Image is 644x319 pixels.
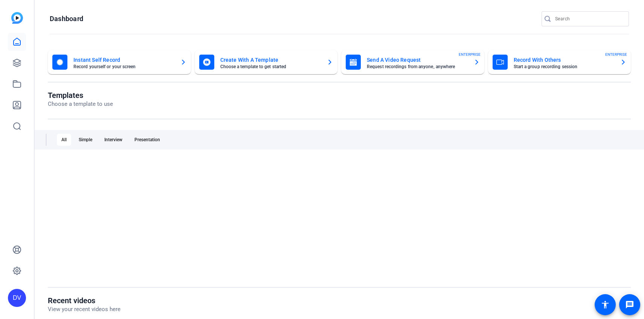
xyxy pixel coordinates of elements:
mat-card-subtitle: Record yourself or your screen [73,64,174,69]
h1: Recent videos [48,296,121,305]
h1: Templates [48,91,113,100]
mat-card-subtitle: Request recordings from anyone, anywhere [367,64,468,69]
input: Search [555,14,623,23]
mat-card-title: Create With A Template [220,55,321,64]
mat-card-subtitle: Start a group recording session [514,64,615,69]
img: blue-gradient.svg [11,12,23,24]
mat-card-title: Instant Self Record [73,55,174,64]
mat-icon: message [625,300,634,309]
mat-card-title: Record With Others [514,55,615,64]
span: ENTERPRISE [605,52,627,57]
div: All [57,134,71,146]
mat-icon: accessibility [601,300,610,309]
div: Simple [74,134,97,146]
mat-card-subtitle: Choose a template to get started [220,64,321,69]
div: Interview [100,134,127,146]
mat-card-title: Send A Video Request [367,55,468,64]
p: Choose a template to use [48,100,113,108]
span: ENTERPRISE [459,52,481,57]
div: Presentation [130,134,165,146]
h1: Dashboard [50,14,83,23]
button: Create With A TemplateChoose a template to get started [195,50,338,74]
button: Instant Self RecordRecord yourself or your screen [48,50,191,74]
button: Record With OthersStart a group recording sessionENTERPRISE [488,50,631,74]
p: View your recent videos here [48,305,121,314]
button: Send A Video RequestRequest recordings from anyone, anywhereENTERPRISE [341,50,484,74]
div: DV [8,289,26,307]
